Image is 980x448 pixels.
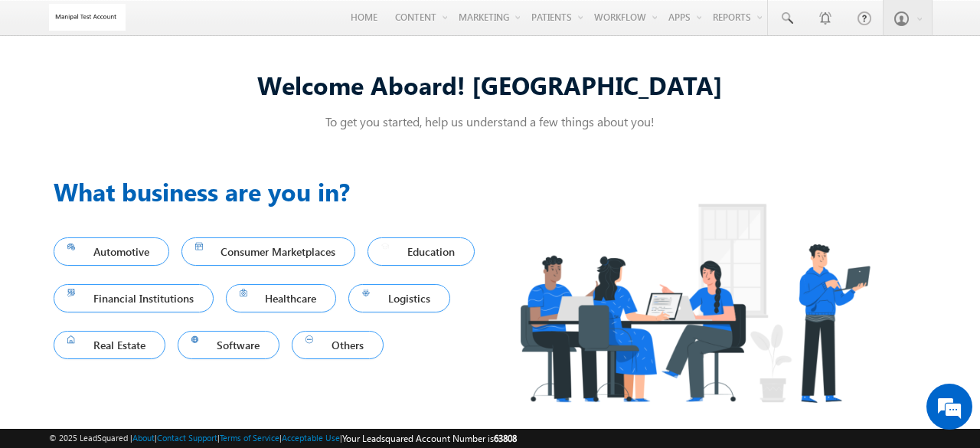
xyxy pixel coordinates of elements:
[195,241,342,262] span: Consumer Marketplaces
[305,335,370,355] span: Others
[54,68,926,101] div: Welcome Aboard! [GEOGRAPHIC_DATA]
[67,241,155,262] span: Automotive
[54,113,926,129] p: To get you started, help us understand a few things about you!
[67,288,200,309] span: Financial Institutions
[342,433,517,444] span: Your Leadsquared Account Number is
[240,288,323,309] span: Healthcare
[220,433,279,443] a: Terms of Service
[191,335,266,355] span: Software
[381,241,461,262] span: Education
[494,433,517,444] span: 63808
[49,431,517,446] span: © 2025 LeadSquared | | | | |
[49,4,126,31] img: Custom Logo
[282,433,340,443] a: Acceptable Use
[362,288,436,309] span: Logistics
[54,173,490,210] h3: What business are you in?
[157,433,217,443] a: Contact Support
[490,173,899,433] img: Industry.png
[132,433,155,443] a: About
[67,335,152,355] span: Real Estate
